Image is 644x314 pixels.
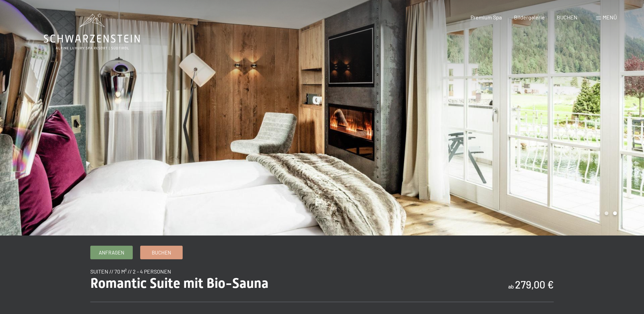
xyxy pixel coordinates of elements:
[141,246,182,259] a: Buchen
[508,283,514,290] span: ab
[557,14,577,20] a: BUCHEN
[152,249,171,256] span: Buchen
[514,14,545,20] a: Bildergalerie
[91,246,132,259] a: Anfragen
[515,278,554,291] b: 279,00 €
[99,249,124,256] span: Anfragen
[90,268,171,275] span: Suiten // 70 m² // 2 - 4 Personen
[90,275,269,291] span: Romantic Suite mit Bio-Sauna
[603,14,617,20] span: Menü
[471,14,502,20] a: Premium Spa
